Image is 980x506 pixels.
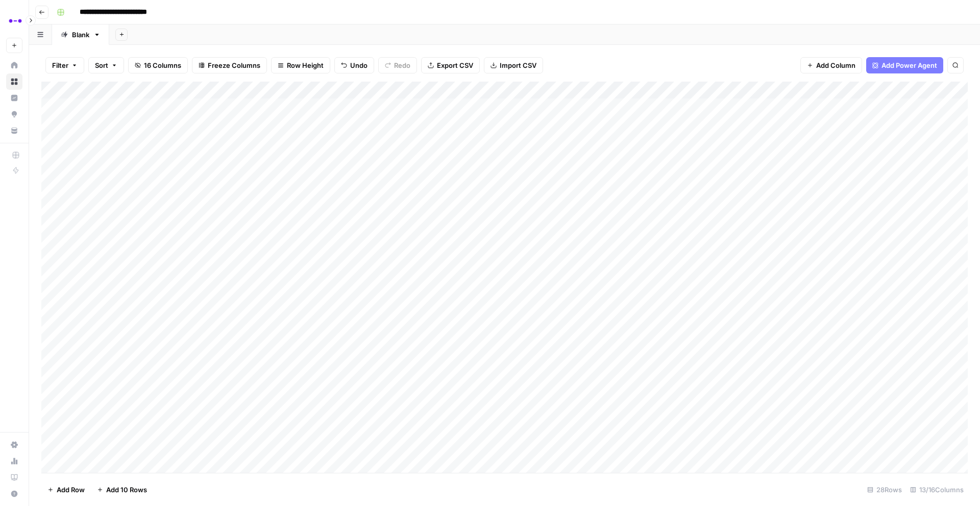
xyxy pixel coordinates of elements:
span: Export CSV [437,60,473,70]
button: Undo [334,57,374,73]
button: Help + Support [6,486,22,502]
a: Insights [6,90,22,106]
span: Add Power Agent [881,60,937,70]
div: 13/16 Columns [906,482,968,498]
button: Redo [378,57,417,73]
button: Sort [88,57,124,73]
a: Usage [6,453,22,469]
button: Export CSV [421,57,480,73]
button: Row Height [271,57,330,73]
span: Import CSV [500,60,536,70]
span: Undo [350,60,367,70]
button: Add Power Agent [866,57,943,73]
span: Freeze Columns [208,60,260,70]
a: Learning Hub [6,469,22,486]
a: Opportunities [6,106,22,122]
button: Add 10 Rows [91,482,153,498]
a: Browse [6,73,22,90]
a: Blank [52,24,109,45]
button: Freeze Columns [192,57,267,73]
img: Abacum Logo [6,12,24,30]
div: 28 Rows [863,482,906,498]
span: Add 10 Rows [106,485,147,495]
button: Filter [45,57,84,73]
a: Your Data [6,122,22,139]
span: Row Height [287,60,324,70]
a: Home [6,57,22,73]
div: Blank [72,30,89,40]
button: Add Row [41,482,91,498]
button: Workspace: Abacum [6,8,22,34]
span: Filter [52,60,68,70]
span: 16 Columns [144,60,181,70]
span: Redo [394,60,410,70]
a: Settings [6,437,22,453]
button: Add Column [800,57,862,73]
span: Sort [95,60,108,70]
button: 16 Columns [128,57,188,73]
span: Add Row [57,485,85,495]
button: Import CSV [484,57,543,73]
span: Add Column [816,60,855,70]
